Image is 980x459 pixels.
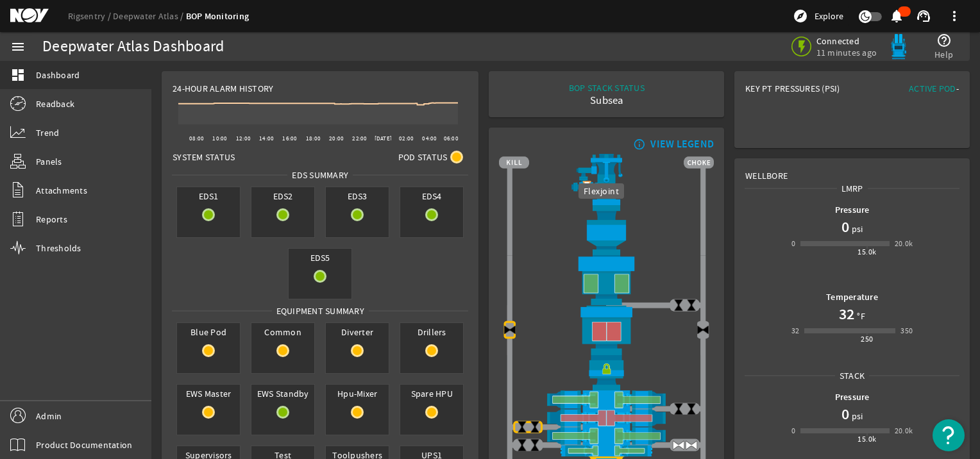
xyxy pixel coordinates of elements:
text: 22:00 [352,135,367,142]
div: 15.0k [857,433,876,446]
span: Admin [36,410,62,422]
span: Stack [835,369,869,382]
span: EDS SUMMARY [287,169,353,181]
text: 02:00 [399,135,414,142]
img: ValveOpen.png [672,438,685,451]
img: PipeRamOpen.png [499,445,714,456]
a: Deepwater Atlas [113,10,186,22]
button: Explore [788,6,849,26]
div: 250 [861,333,873,346]
div: 0 [791,237,795,250]
text: 20:00 [329,135,344,142]
mat-icon: menu [10,39,26,54]
span: Panels [36,155,62,168]
div: 0 [791,424,795,437]
span: Attachments [36,184,87,197]
img: RiserAdapter.png [499,154,714,205]
span: psi [849,410,863,422]
img: UpperAnnularOpen.png [499,255,714,306]
span: EDS2 [251,187,314,205]
div: 15.0k [857,246,876,258]
div: 20.0k [895,424,913,437]
mat-icon: dashboard [10,67,26,83]
div: VIEW LEGEND [650,138,714,151]
span: Dashboard [36,69,80,81]
img: ValveClose.png [672,403,685,415]
img: ValveClose.png [685,403,698,415]
img: ValveClose.png [516,438,528,451]
img: FlexJoint.png [499,205,714,255]
div: 350 [900,324,913,337]
span: EDS4 [400,187,463,205]
span: Product Documentation [36,438,132,451]
img: Bluepod.svg [886,34,911,60]
img: ValveClose.png [528,438,541,451]
span: Thresholds [36,242,81,255]
button: Open Resource Center [933,419,965,451]
h1: 0 [841,217,849,237]
text: 10:00 [212,135,227,142]
img: ValveClose.png [516,421,528,433]
a: BOP Monitoring [186,10,249,22]
img: ValveClose.png [685,299,698,312]
div: Key PT Pressures (PSI) [745,82,852,100]
span: Connected [816,35,877,47]
text: 06:00 [444,135,459,142]
h1: 32 [839,304,854,324]
img: ShearRamClose.png [499,409,714,427]
img: Valve2OpenBlock.png [580,181,593,194]
div: Subsea [569,94,645,107]
span: EDS3 [326,187,389,205]
span: 11 minutes ago [816,47,877,58]
mat-icon: help_outline [936,33,952,48]
span: Spare HPU [400,385,463,403]
span: Help [934,48,953,61]
span: Hpu-Mixer [326,385,389,403]
span: EWS Master [177,385,240,403]
img: LowerAnnularClose.png [499,305,714,355]
a: Rigsentry [68,10,113,22]
span: Readback [36,97,74,110]
text: 16:00 [282,135,297,142]
span: Trend [36,126,59,139]
b: Pressure [835,204,870,216]
span: LMRP [837,182,868,195]
img: ValveClose.png [672,299,685,312]
span: Common [251,323,314,341]
span: psi [849,222,863,235]
img: Valve2Close.png [503,324,516,337]
text: 12:00 [236,135,251,142]
span: Active Pod [909,83,956,94]
span: Equipment Summary [272,305,369,317]
text: 04:00 [422,135,437,142]
mat-icon: info_outline [630,139,646,149]
div: Deepwater Atlas Dashboard [42,40,224,53]
mat-icon: support_agent [916,8,931,24]
div: BOP STACK STATUS [569,81,645,94]
span: °F [854,310,865,322]
span: - [956,83,959,94]
span: EDS1 [177,187,240,205]
button: more_vert [939,1,970,31]
img: ShearRamOpen.png [499,390,714,408]
div: Wellbore [735,159,969,182]
img: ValveClose.png [528,421,541,433]
text: 14:00 [259,135,274,142]
img: ShearRamOpen.png [499,427,714,445]
span: EDS5 [289,249,351,267]
span: EWS Standby [251,385,314,403]
span: Blue Pod [177,323,240,341]
img: ValveOpen.png [685,438,698,451]
h1: 0 [841,404,849,424]
b: Pressure [835,391,870,403]
text: 18:00 [306,135,321,142]
img: RiserConnectorLock.png [499,355,714,390]
span: Diverter [326,323,389,341]
img: Valve2Close.png [697,324,709,337]
mat-icon: notifications [889,8,904,24]
span: Reports [36,213,67,226]
mat-icon: explore [793,8,808,24]
text: [DATE] [375,135,393,142]
text: 08:00 [189,135,204,142]
span: System Status [173,151,235,163]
